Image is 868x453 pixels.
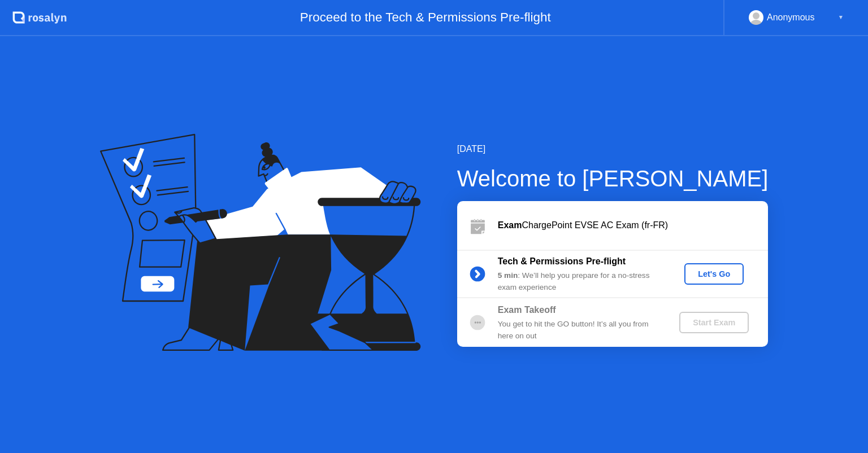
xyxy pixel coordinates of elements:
[498,219,768,232] div: ChargePoint EVSE AC Exam (fr-FR)
[498,270,661,293] div: : We’ll help you prepare for a no-stress exam experience
[498,319,661,342] div: You get to hit the GO button! It’s all you from here on out
[498,256,626,266] b: Tech & Permissions Pre-flight
[689,269,739,278] div: Let's Go
[679,312,749,333] button: Start Exam
[838,10,844,25] div: ▼
[498,271,518,280] b: 5 min
[684,318,744,327] div: Start Exam
[498,305,556,315] b: Exam Takeoff
[457,162,769,195] div: Welcome to [PERSON_NAME]
[767,10,815,25] div: Anonymous
[498,220,522,230] b: Exam
[457,142,769,156] div: [DATE]
[684,263,744,285] button: Let's Go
